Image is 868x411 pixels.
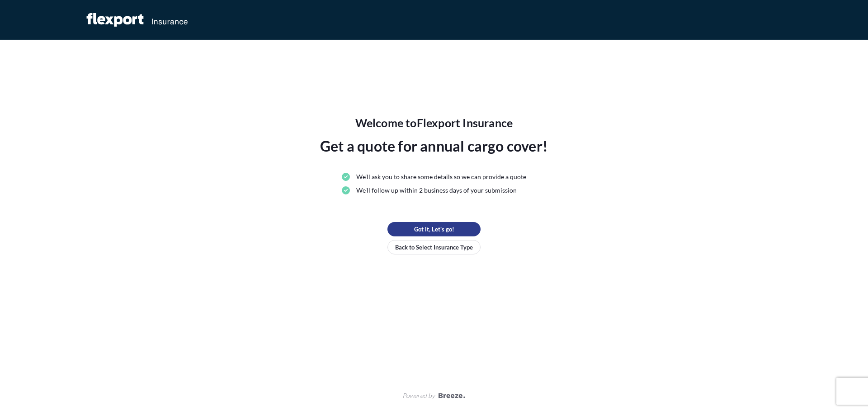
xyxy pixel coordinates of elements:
span: Powered by [402,391,435,400]
span: Welcome to Flexport Insurance [355,115,513,130]
button: Back to Select Insurance Type [387,240,481,254]
p: Back to Select Insurance Type [395,243,473,252]
span: We'll follow up within 2 business days of your submission [356,186,517,195]
p: Got it, Let's go! [414,225,454,234]
span: Get a quote for annual cargo cover! [320,135,548,157]
span: We’ll ask you to share some details so we can provide a quote [356,172,526,181]
button: Got it, Let's go! [387,222,481,236]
